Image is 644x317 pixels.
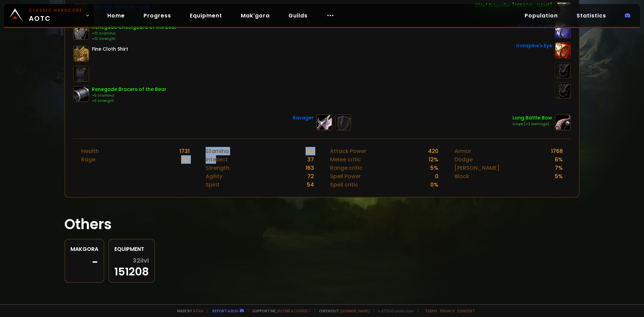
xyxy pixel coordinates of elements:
a: Mak'gora [235,9,275,22]
div: +5 Stamina [92,93,166,98]
div: 6 % [555,155,563,164]
div: 54 [307,180,314,189]
div: Scope (+2 Damage) [513,121,552,127]
div: Ravager [293,114,314,121]
div: 151208 [114,257,149,277]
img: item-15284 [555,114,571,130]
img: item-9866 [73,24,89,40]
a: Progress [138,9,176,22]
div: Agility [206,172,222,180]
a: Makgora- [64,239,104,283]
div: 37 [307,155,314,164]
span: v. d752d5 - production [374,308,414,313]
div: Melee critic [330,155,361,164]
a: Buy me a coffee [277,308,311,313]
div: Makgora [70,245,98,253]
div: 163 [306,164,314,172]
span: 32 ilvl [133,257,149,264]
div: Attack Power [330,147,366,155]
div: 1731 [179,147,190,155]
div: Spell Power [330,172,361,180]
div: 72 [307,172,314,180]
div: [PERSON_NAME] [454,164,499,172]
div: Ironspine's Eye [516,42,552,49]
a: Statistics [571,9,611,22]
span: AOTC [29,7,83,23]
a: [DOMAIN_NAME] [340,308,370,313]
a: Home [102,9,130,22]
div: Block [454,172,469,180]
div: Chief Brigadier [PERSON_NAME] [475,2,552,9]
div: 12 % [429,155,438,164]
div: 5 % [555,172,563,180]
img: item-7686 [555,42,571,58]
a: a fan [193,308,203,313]
div: +10 Stamina [92,31,177,36]
div: Armor [454,147,471,155]
div: Stamina [206,147,229,155]
div: 7 % [555,164,563,172]
img: item-9865 [73,86,89,102]
small: Classic Hardcore [29,7,83,13]
div: 100 [181,155,190,164]
div: Fine Cloth Shirt [92,46,128,53]
a: Guilds [283,9,313,22]
a: Population [519,9,563,22]
div: 0 [435,172,438,180]
a: Privacy [440,308,454,313]
a: Report a bug [212,308,238,313]
a: Equipment [184,9,227,22]
div: 133 [306,147,314,155]
div: 5 % [430,164,438,172]
a: Classic HardcoreAOTC [4,4,94,27]
div: Spirit [206,180,220,189]
div: 420 [428,147,438,155]
span: Made by [173,308,203,313]
a: Consent [457,308,475,313]
div: Range critic [330,164,363,172]
div: Health [81,147,99,155]
div: 0 % [430,180,438,189]
div: +10 Strength [92,36,177,42]
span: Support me, [248,308,311,313]
div: Spell critic [330,180,358,189]
img: item-7717 [316,114,332,130]
div: Glowing Thresher Cape [92,4,150,11]
span: Checkout [315,308,370,313]
img: item-859 [73,46,89,62]
div: Renegade Bracers of the Bear [92,86,166,93]
a: Terms [425,308,437,313]
div: 1768 [551,147,563,155]
div: Equipment [114,245,149,253]
div: Long Battle Bow [513,114,552,121]
div: Intellect [206,155,228,164]
img: item-2933 [555,22,571,38]
div: Dodge [454,155,473,164]
a: Equipment32ilvl151208 [108,239,155,283]
div: Strength [206,164,229,172]
div: Rage [81,155,95,164]
h1: Others [64,214,580,235]
div: +5 Strength [92,98,166,104]
div: - [70,257,98,267]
